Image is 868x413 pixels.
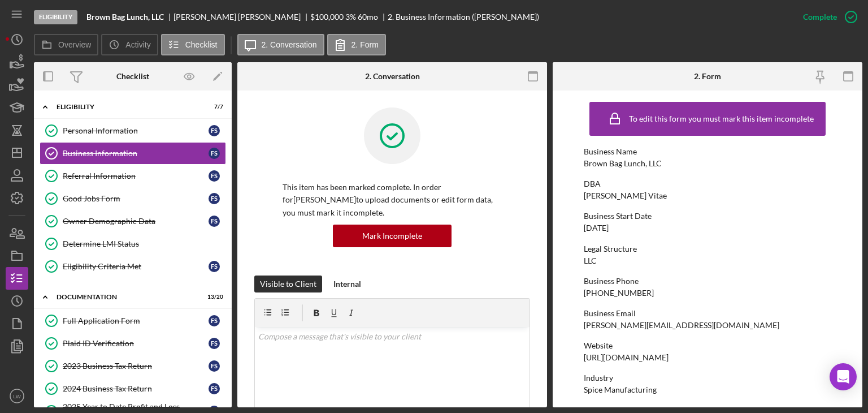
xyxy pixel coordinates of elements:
[209,261,220,272] div: F S
[86,12,164,21] b: Brown Bag Lunch, LLC
[209,315,220,326] div: F S
[116,72,149,81] div: Checklist
[6,385,28,407] button: LW
[40,377,226,400] a: 2024 Business Tax ReturnFS
[63,316,209,325] div: Full Application Form
[209,193,220,204] div: F S
[40,233,226,255] a: Determine LMI Status
[629,114,814,123] div: To edit this form you must mark this item incomplete
[803,6,837,28] div: Complete
[63,149,209,158] div: Business Information
[584,353,669,362] div: [URL][DOMAIN_NAME]
[40,187,226,210] a: Good Jobs FormFS
[254,276,322,292] button: Visible to Client
[185,40,218,49] label: Checklist
[34,34,98,55] button: Overview
[333,276,361,292] div: Internal
[209,383,220,394] div: F S
[351,40,379,49] label: 2. Form
[40,165,226,187] a: Referral InformationFS
[13,393,21,399] text: LW
[58,40,91,49] label: Overview
[327,34,386,55] button: 2. Form
[209,360,220,372] div: F S
[262,40,317,49] label: 2. Conversation
[57,294,195,300] div: Documentation
[40,255,226,278] a: Eligibility Criteria MetFS
[260,276,316,292] div: Visible to Client
[63,194,209,203] div: Good Jobs Form
[584,256,597,265] div: LLC
[584,373,831,382] div: Industry
[792,6,862,28] button: Complete
[830,363,857,390] div: Open Intercom Messenger
[388,12,539,21] div: 2. Business Information ([PERSON_NAME])
[584,244,831,253] div: Legal Structure
[237,34,324,55] button: 2. Conversation
[40,119,226,142] a: Personal InformationFS
[584,191,667,200] div: [PERSON_NAME] Vitae
[365,72,420,81] div: 2. Conversation
[63,217,209,226] div: Owner Demographic Data
[209,216,220,227] div: F S
[63,171,209,180] div: Referral Information
[161,34,225,55] button: Checklist
[63,262,209,271] div: Eligibility Criteria Met
[584,341,831,350] div: Website
[584,309,831,318] div: Business Email
[310,12,344,21] span: $100,000
[694,72,721,81] div: 2. Form
[584,385,657,394] div: Spice Manufacturing
[345,12,356,21] div: 3 %
[63,384,209,393] div: 2024 Business Tax Return
[584,212,831,221] div: Business Start Date
[283,181,502,219] p: This item has been marked complete. In order for [PERSON_NAME] to upload documents or edit form d...
[584,321,779,330] div: [PERSON_NAME][EMAIL_ADDRESS][DOMAIN_NAME]
[63,362,209,371] div: 2023 Business Tax Return
[63,126,209,135] div: Personal Information
[40,142,226,165] a: Business InformationFS
[173,12,310,21] div: [PERSON_NAME] [PERSON_NAME]
[40,355,226,377] a: 2023 Business Tax ReturnFS
[333,225,452,247] button: Mark Incomplete
[203,294,223,300] div: 13 / 20
[584,147,831,156] div: Business Name
[57,104,195,110] div: Eligibility
[584,277,831,286] div: Business Phone
[584,179,831,188] div: DBA
[203,104,223,110] div: 7 / 7
[125,40,150,49] label: Activity
[584,289,654,298] div: [PHONE_NUMBER]
[209,170,220,182] div: F S
[209,125,220,136] div: F S
[209,148,220,159] div: F S
[101,34,158,55] button: Activity
[328,276,367,292] button: Internal
[40,309,226,332] a: Full Application FormFS
[584,223,609,233] div: [DATE]
[63,239,225,248] div: Determine LMI Status
[40,210,226,233] a: Owner Demographic DataFS
[34,10,77,24] div: Eligibility
[63,339,209,348] div: Plaid ID Verification
[584,159,662,168] div: Brown Bag Lunch, LLC
[358,12,378,21] div: 60 mo
[40,332,226,355] a: Plaid ID VerificationFS
[362,225,422,247] div: Mark Incomplete
[209,338,220,349] div: F S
